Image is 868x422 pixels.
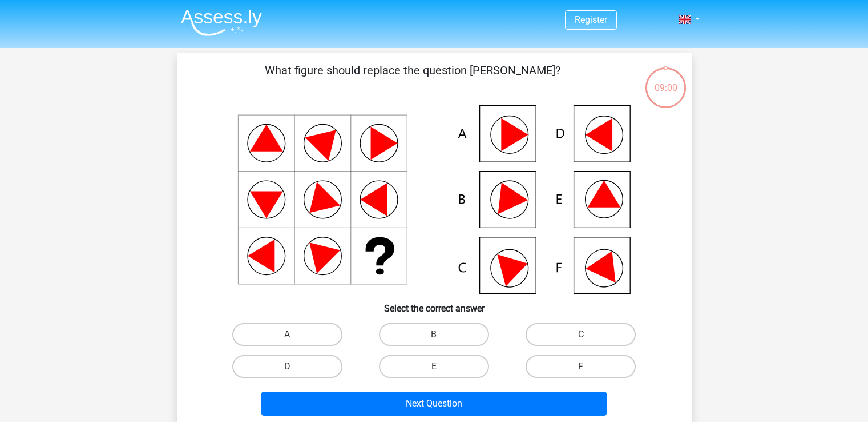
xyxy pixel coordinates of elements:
[575,14,607,25] a: Register
[195,62,631,96] p: What figure should replace the question [PERSON_NAME]?
[379,355,489,378] label: E
[232,323,342,346] label: A
[195,294,673,314] h6: Select the correct answer
[644,66,687,95] div: 09:00
[526,355,636,378] label: F
[526,323,636,346] label: C
[261,392,607,416] button: Next Question
[379,323,489,346] label: B
[232,355,342,378] label: D
[181,9,262,36] img: Assessly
